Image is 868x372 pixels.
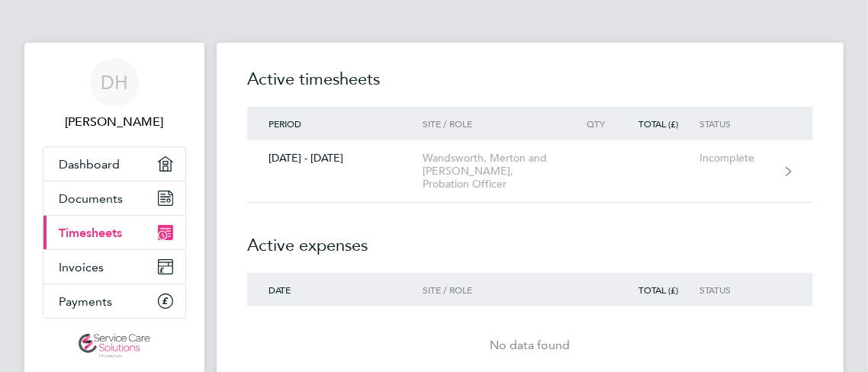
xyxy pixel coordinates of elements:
a: Payments [43,284,185,318]
a: [DATE] - [DATE]Wandsworth, Merton and [PERSON_NAME], Probation OfficerIncomplete [247,140,813,203]
img: servicecare-logo-retina.png [79,334,150,358]
div: Site / Role [423,284,570,295]
span: Invoices [59,260,104,274]
div: No data found [247,336,813,354]
a: Dashboard [43,147,185,181]
div: Total (£) [626,118,699,129]
div: Total (£) [626,284,699,295]
div: Date [247,284,423,295]
a: Invoices [43,250,185,284]
a: Timesheets [43,216,185,249]
span: Documents [59,191,123,206]
span: Dashboard [59,157,120,172]
span: Payments [59,294,112,309]
div: Wandsworth, Merton and [PERSON_NAME], Probation Officer [423,152,570,191]
span: Deanne Hendrickson-Taylor [43,113,186,131]
h2: Active expenses [247,203,813,273]
div: [DATE] - [DATE] [247,152,423,165]
span: DH [101,72,128,92]
span: Timesheets [59,226,122,240]
a: Go to home page [43,334,186,358]
div: Qty [570,118,626,129]
a: DH[PERSON_NAME] [43,58,186,131]
div: Site / Role [423,118,570,129]
div: Status [700,284,780,295]
a: Documents [43,181,185,215]
span: Period [268,117,301,130]
h2: Active timesheets [247,67,813,107]
div: Incomplete [700,152,780,165]
div: Status [700,118,780,129]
